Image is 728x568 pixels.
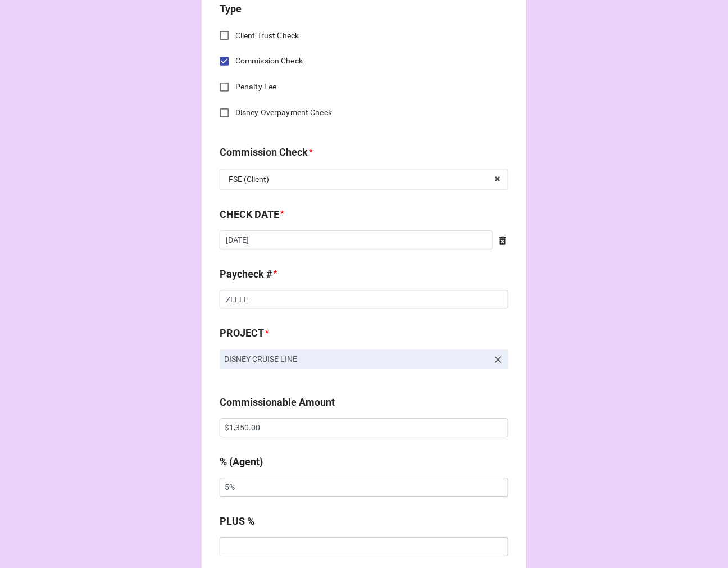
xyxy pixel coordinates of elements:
span: Client Trust Check [235,30,299,42]
input: Date [220,231,493,250]
label: % (Agent) [220,455,263,470]
label: PLUS % [220,514,254,530]
label: Type [220,1,242,17]
span: Disney Overpayment Check [235,107,332,119]
label: PROJECT [220,326,264,342]
span: Penalty Fee [235,81,276,93]
label: CHECK DATE [220,207,279,223]
p: DISNEY CRUISE LINE [224,354,488,365]
span: Commission Check [235,56,303,67]
label: Commission Check [220,145,308,161]
div: FSE (Client) [229,176,269,184]
label: Commissionable Amount [220,395,335,411]
label: Paycheck # [220,267,272,283]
